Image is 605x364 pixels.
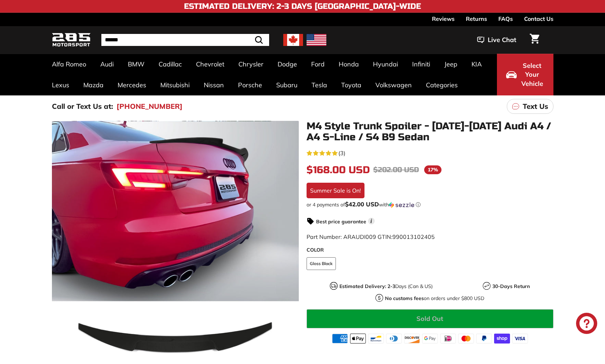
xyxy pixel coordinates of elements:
[45,54,93,75] a: Alfa Romeo
[45,75,76,95] a: Lexus
[307,121,553,143] h1: M4 Style Trunk Spoiler - [DATE]-[DATE] Audi A4 / A4 S-Line / S4 B9 Sedan
[152,54,189,75] a: Cadillac
[231,75,269,95] a: Porsche
[339,283,395,289] strong: Estimated Delivery: 2-3
[338,149,345,157] span: (3)
[368,218,375,224] span: i
[389,202,414,208] img: Sezzle
[524,13,553,25] a: Contact Us
[385,295,424,301] strong: No customs fees
[488,35,516,45] span: Live Chat
[332,54,366,75] a: Honda
[307,148,553,157] a: 5.0 rating (3 votes)
[526,28,544,52] a: Cart
[350,334,366,344] img: apple_pay
[386,334,402,344] img: diners_club
[520,61,544,88] span: Select Your Vehicle
[76,75,111,95] a: Mazda
[492,283,530,289] strong: 30-Days Return
[304,75,334,95] a: Tesla
[458,334,474,344] img: master
[307,309,553,328] button: Sold Out
[117,101,183,112] a: [PHONE_NUMBER]
[307,164,370,176] span: $168.00 USD
[574,313,599,336] inbox-online-store-chat: Shopify online store chat
[339,283,433,290] p: Days (Can & US)
[332,334,348,344] img: american_express
[419,75,465,95] a: Categories
[422,334,438,344] img: google_pay
[271,54,304,75] a: Dodge
[385,295,484,302] p: on orders under $800 USD
[307,183,364,198] div: Summer Sale is On!
[432,13,455,25] a: Reviews
[440,334,456,344] img: ideal
[93,54,121,75] a: Audi
[52,101,113,112] p: Call or Text Us at:
[197,75,231,95] a: Nissan
[231,54,271,75] a: Chrysler
[269,75,304,95] a: Subaru
[52,32,91,48] img: Logo_285_Motorsport_areodynamics_components
[523,101,548,112] p: Text Us
[304,54,332,75] a: Ford
[405,54,437,75] a: Infiniti
[464,54,489,75] a: KIA
[368,334,384,344] img: bancontact
[153,75,197,95] a: Mitsubishi
[392,233,435,240] span: 990013102405
[189,54,231,75] a: Chevrolet
[101,34,269,46] input: Search
[468,31,526,49] button: Live Chat
[497,54,553,95] button: Select Your Vehicle
[494,334,510,344] img: shopify_pay
[345,200,379,208] span: $42.00 USD
[184,2,421,11] h4: Estimated Delivery: 2-3 Days [GEOGRAPHIC_DATA]-Wide
[121,54,152,75] a: BMW
[111,75,153,95] a: Mercedes
[507,99,553,114] a: Text Us
[366,54,405,75] a: Hyundai
[437,54,464,75] a: Jeep
[466,13,487,25] a: Returns
[307,246,553,254] label: COLOR
[416,315,443,323] span: Sold Out
[373,165,419,174] span: $202.00 USD
[307,201,553,208] div: or 4 payments of$42.00 USDwithSezzle Click to learn more about Sezzle
[368,75,419,95] a: Volkswagen
[424,165,441,174] span: 17%
[307,201,553,208] div: or 4 payments of with
[498,13,513,25] a: FAQs
[307,233,435,240] span: Part Number: ARAUDI009 GTIN:
[476,334,492,344] img: paypal
[316,218,366,225] strong: Best price guarantee
[334,75,368,95] a: Toyota
[404,334,420,344] img: discover
[512,334,528,344] img: visa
